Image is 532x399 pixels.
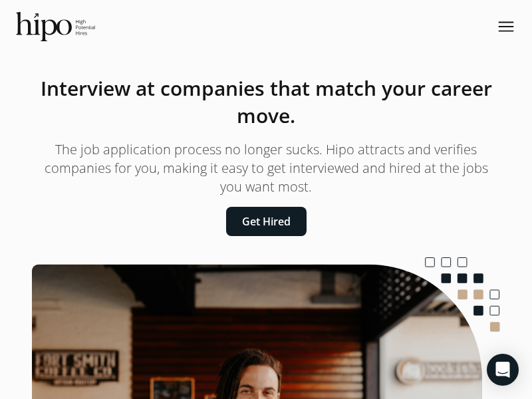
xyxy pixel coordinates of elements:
[32,74,500,130] h1: Interview at companies that match your career move.
[496,15,516,39] span: menu
[487,354,519,386] div: Open Intercom Messenger
[32,140,500,196] p: The job application process no longer sucks. Hipo attracts and verifies companies for you, making...
[226,207,307,236] button: Get Hired
[16,12,95,41] img: official-logo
